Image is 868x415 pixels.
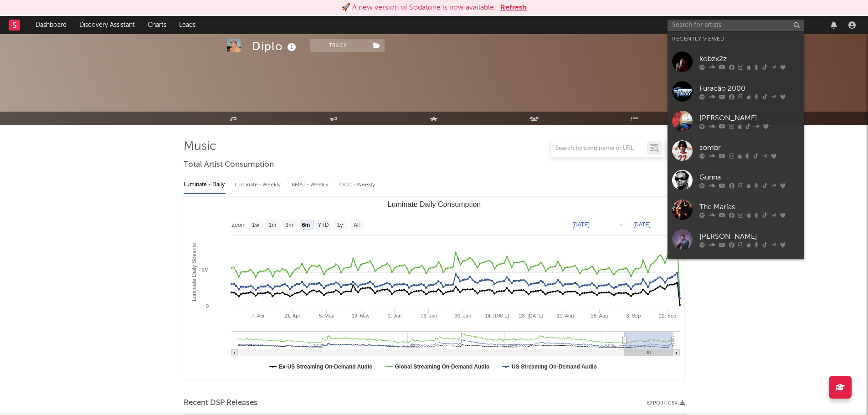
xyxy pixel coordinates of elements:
[279,364,373,370] text: Ex-US Streaming On-Demand Audio
[672,34,800,45] div: Recently Viewed
[512,364,597,370] text: US Streaming On-Demand Audio
[659,313,676,318] text: 22. Sep
[519,313,543,318] text: 28. [DATE]
[626,313,641,318] text: 8. Sep
[235,177,282,193] div: Luminate - Weekly
[699,142,800,153] div: sombr
[591,313,607,318] text: 25. Aug
[485,313,509,318] text: 14. [DATE]
[618,221,624,228] text: →
[29,16,73,34] a: Dashboard
[572,221,590,228] text: [DATE]
[647,400,685,406] button: Export CSV
[387,200,481,208] text: Luminate Daily Consumption
[201,267,208,272] text: 2M
[285,222,293,228] text: 3m
[284,313,300,318] text: 21. Apr
[551,145,647,152] input: Search by song name or URL
[184,159,274,170] span: Total Artist Consumption
[668,77,804,106] a: Furacão 2000
[141,16,173,34] a: Charts
[341,2,496,13] div: 🚀 A new version of Sodatone is now available.
[699,231,800,242] div: [PERSON_NAME]
[73,16,141,34] a: Discovery Assistant
[205,303,208,309] text: 0
[633,221,651,228] text: [DATE]
[351,313,370,318] text: 19. May
[184,197,684,379] svg: Luminate Daily Consumption
[668,47,804,77] a: kobzx2z
[310,39,367,52] button: Track
[318,222,329,228] text: YTD
[268,222,276,228] text: 1m
[388,313,401,318] text: 2. Jun
[668,225,804,254] a: [PERSON_NAME]
[668,165,804,195] a: Gunna
[668,20,804,31] input: Search for artists
[668,136,804,165] a: sombr
[339,177,376,193] div: OCC - Weekly
[302,222,309,228] text: 6m
[668,254,804,284] a: [PERSON_NAME] Holiday
[190,243,197,301] text: Luminate Daily Streams
[699,53,800,64] div: kobzx2z
[292,177,330,193] div: BMAT - Weekly
[668,195,804,225] a: The Marías
[395,364,489,370] text: Global Streaming On-Demand Audio
[173,16,202,34] a: Leads
[668,106,804,136] a: [PERSON_NAME]
[699,201,800,212] div: The Marías
[699,172,800,183] div: Gunna
[556,313,573,318] text: 11. Aug
[699,83,800,94] div: Furacão 2000
[454,313,471,318] text: 30. Jun
[500,2,527,13] button: Refresh
[252,313,265,318] text: 7. Apr
[319,313,334,318] text: 5. May
[252,39,298,54] div: Diplo
[184,398,257,409] span: Recent DSP Releases
[252,222,259,228] text: 1w
[353,222,359,228] text: All
[184,177,226,193] div: Luminate - Daily
[337,222,343,228] text: 1y
[231,222,246,228] text: Zoom
[699,113,800,123] div: [PERSON_NAME]
[421,313,437,318] text: 16. Jun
